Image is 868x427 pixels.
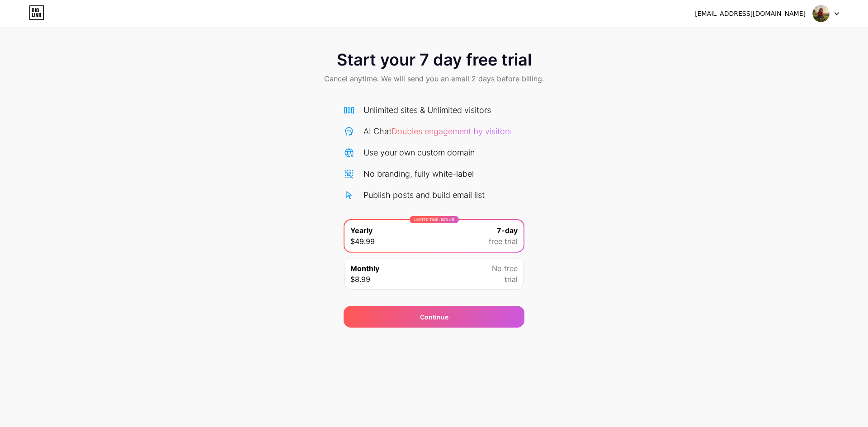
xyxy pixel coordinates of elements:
[392,127,512,136] span: Doubles engagement by visitors
[350,236,375,247] span: $49.99
[363,168,474,180] div: No branding, fully white-label
[420,312,448,322] span: Continue
[337,51,532,69] span: Start your 7 day free trial
[497,225,518,236] span: 7-day
[363,189,485,201] div: Publish posts and build email list
[350,225,373,236] span: Yearly
[363,125,512,137] div: AI Chat
[350,274,370,285] span: $8.99
[812,5,830,22] img: carmenbabalu
[410,216,459,223] div: LIMITED TIME : 50% off
[505,274,518,285] span: trial
[489,236,518,247] span: free trial
[350,263,379,274] span: Monthly
[695,9,806,19] div: [EMAIL_ADDRESS][DOMAIN_NAME]
[363,146,475,159] div: Use your own custom domain
[324,73,544,84] span: Cancel anytime. We will send you an email 2 days before billing.
[492,263,518,274] span: No free
[363,104,491,116] div: Unlimited sites & Unlimited visitors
